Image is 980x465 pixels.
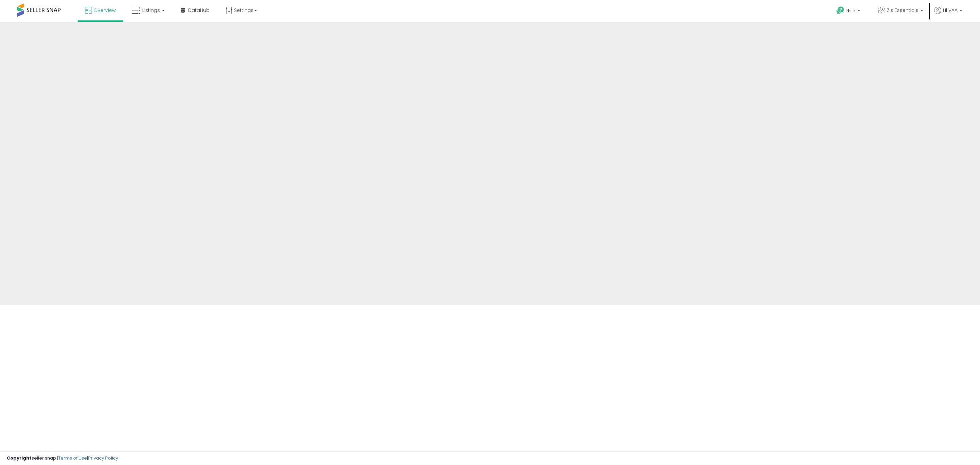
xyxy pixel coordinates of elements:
[836,6,845,15] i: Get Help
[831,1,867,22] a: Help
[887,7,918,14] span: Z's Essentials
[142,7,160,14] span: Listings
[934,7,962,22] a: Hi VAA
[188,7,210,14] span: DataHub
[94,7,116,14] span: Overview
[846,8,855,14] span: Help
[943,7,958,14] span: Hi VAA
